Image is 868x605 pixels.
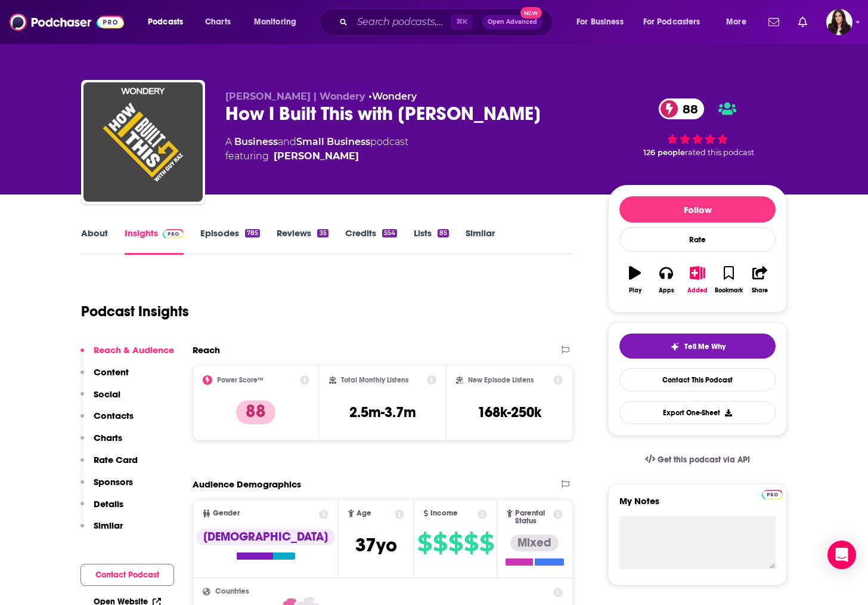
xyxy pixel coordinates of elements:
div: Bookmark [715,287,743,294]
span: [PERSON_NAME] | Wondery [225,91,365,102]
span: Parental Status [515,510,551,525]
span: Tell Me Why [684,342,726,351]
button: Sponsors [80,476,133,498]
button: tell me why sparkleTell Me Why [619,334,776,359]
span: For Business [576,14,624,30]
h2: Total Monthly Listens [341,376,408,384]
button: Apps [650,258,681,301]
span: $ [417,533,432,552]
a: Charts [197,13,238,32]
a: Small Business [296,136,370,147]
div: Share [752,287,768,294]
a: Episodes785 [200,227,260,255]
button: Rate Card [80,454,138,476]
button: Added [682,258,713,301]
a: Reviews35 [277,227,328,255]
span: Podcasts [148,14,183,30]
div: 35 [317,229,328,237]
img: Podchaser - Follow, Share and Rate Podcasts [10,11,124,33]
a: About [81,227,108,255]
div: A podcast [225,135,408,163]
p: Reach & Audience [94,344,174,356]
p: Similar [94,520,123,531]
button: Play [619,258,650,301]
span: • [368,91,417,102]
span: Gender [213,510,240,517]
img: How I Built This with Guy Raz [83,82,203,202]
button: Charts [80,432,122,454]
h2: Reach [193,344,220,356]
img: Podchaser Pro [762,490,783,499]
div: 554 [382,229,397,237]
span: New [520,7,542,18]
button: open menu [246,13,312,32]
button: Open AdvancedNew [482,15,542,29]
a: Similar [466,227,495,255]
a: Get this podcast via API [635,445,759,474]
button: Contacts [80,410,134,432]
button: Contact Podcast [80,564,174,586]
button: Details [80,498,123,520]
button: Reach & Audience [80,344,174,366]
button: Share [745,258,776,301]
button: Bookmark [713,258,744,301]
img: User Profile [826,9,852,35]
span: 88 [671,98,704,119]
button: Show profile menu [826,9,852,35]
div: Added [687,287,708,294]
a: Pro website [762,488,783,499]
a: Credits554 [345,227,397,255]
p: Social [94,388,120,400]
p: Contacts [94,410,134,421]
span: $ [464,533,478,552]
a: Wondery [372,91,417,102]
label: My Notes [619,495,776,516]
span: Monitoring [254,14,296,30]
a: Show notifications dropdown [793,12,812,32]
span: Logged in as RebeccaShapiro [826,9,852,35]
span: 126 people [643,148,685,157]
span: For Podcasters [643,14,700,30]
button: open menu [718,13,761,32]
button: open menu [139,13,199,32]
div: Apps [659,287,674,294]
div: Open Intercom Messenger [827,541,856,569]
img: tell me why sparkle [670,342,680,351]
p: 88 [236,400,275,424]
a: Show notifications dropdown [764,12,784,32]
a: 88 [659,98,704,119]
h2: New Episode Listens [468,376,534,384]
span: More [726,14,746,30]
p: Charts [94,432,122,443]
p: Details [94,498,123,510]
span: featuring [225,149,408,163]
button: Follow [619,196,776,223]
span: Get this podcast via API [658,455,750,465]
a: Contact This Podcast [619,368,776,391]
span: $ [479,533,494,552]
button: Export One-Sheet [619,401,776,424]
span: Countries [215,588,249,595]
span: $ [433,533,447,552]
a: Guy Raz [274,149,359,163]
button: open menu [568,13,638,32]
span: $ [448,533,463,552]
span: Age [356,510,371,517]
div: Mixed [510,535,559,551]
button: Social [80,388,120,410]
div: [DEMOGRAPHIC_DATA] [196,529,335,545]
span: and [278,136,296,147]
h3: 2.5m-3.7m [349,403,416,421]
div: 85 [438,229,449,237]
span: rated this podcast [685,148,754,157]
a: InsightsPodchaser Pro [125,227,184,255]
p: Sponsors [94,476,133,487]
button: open menu [635,13,718,32]
p: Content [94,366,129,378]
button: Similar [80,520,123,542]
img: Podchaser Pro [163,229,184,239]
span: 37 yo [355,533,397,557]
input: Search podcasts, credits, & more... [352,13,451,32]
